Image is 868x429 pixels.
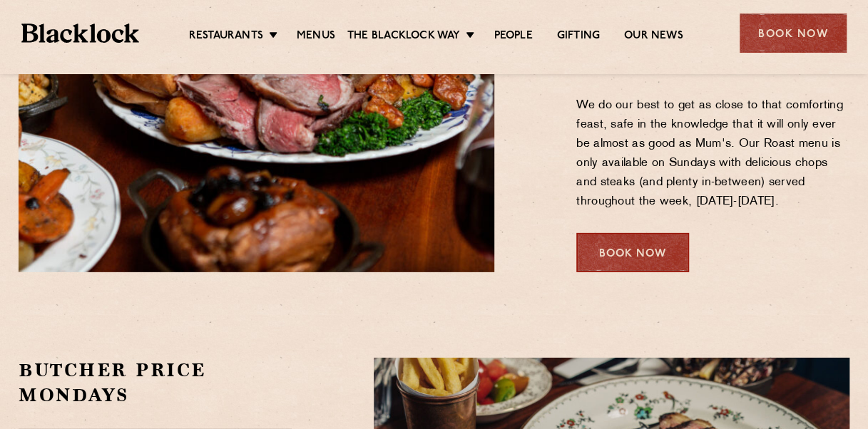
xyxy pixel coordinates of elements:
a: The Blacklock Way [347,29,460,45]
a: People [494,29,532,45]
a: Gifting [557,29,600,45]
a: Restaurants [189,29,263,45]
div: Book Now [576,233,689,272]
img: BL_Textured_Logo-footer-cropped.svg [21,24,139,43]
h2: Butcher Price Mondays [19,358,292,408]
div: Book Now [740,14,847,53]
a: Menus [297,29,335,45]
a: Our News [624,29,683,45]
